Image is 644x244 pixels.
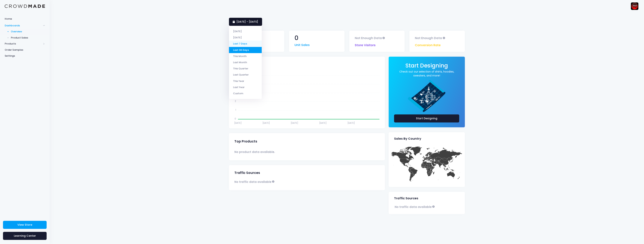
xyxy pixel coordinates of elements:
span: Order Samples [5,48,45,52]
tspan: [DATE] [262,122,270,125]
tspan: 2 [235,99,236,103]
li: Last Month [229,59,262,65]
span: Dashboards [5,24,42,27]
span: No traffic data available [234,180,271,184]
li: This Year [229,78,262,84]
span: Home [5,17,45,21]
tspan: [DATE] [347,122,355,125]
tspan: [DATE] [319,122,326,125]
img: Logo [5,4,45,8]
span: Store Visitors [355,41,376,48]
li: Last Year [229,84,262,90]
span: [DATE] - [DATE] [236,20,258,24]
span: No product data available. [234,150,275,154]
tspan: [DATE] [234,122,242,125]
span: Product Sales [11,36,45,40]
span: Products [5,42,42,46]
span: Start Designing [405,62,448,69]
img: User [631,2,638,10]
a: [DATE] - [DATE] [229,18,262,26]
li: Custom [229,90,262,96]
span: Unit Sales [294,41,310,47]
li: Last 30 Days [229,47,262,53]
span: Not Enough Data [415,35,442,41]
li: This Month [229,53,262,59]
a: View Store [3,221,47,229]
li: [DATE] [229,34,262,41]
tspan: [DATE] [291,122,298,125]
a: Check out our selection of shirts, hoodies, sweaters, and more! [394,70,459,78]
span: No traffic data available [392,205,432,209]
li: This Quarter [229,65,262,72]
span: Not Enough Data [355,35,382,41]
li: Last 7 Days [229,41,262,47]
span: Settings [5,54,45,58]
span: Conversion Rate [415,41,441,48]
span: View Store [17,223,32,227]
span: Sales By Country [394,137,421,141]
span: 0 [294,35,298,41]
li: Last Quarter [229,72,262,78]
a: Learning Center [3,232,47,240]
tspan: 0 [235,117,236,120]
span: Overview [11,30,45,33]
span: Traffic Sources [234,171,260,175]
span: Traffic Sources [394,197,418,200]
a: Start Designing [405,65,448,68]
li: [DATE] [229,28,262,34]
a: Start Designing [394,114,459,122]
tspan: 1 [235,108,236,111]
span: Top Products [234,139,257,143]
span: Learning Center [14,234,36,238]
